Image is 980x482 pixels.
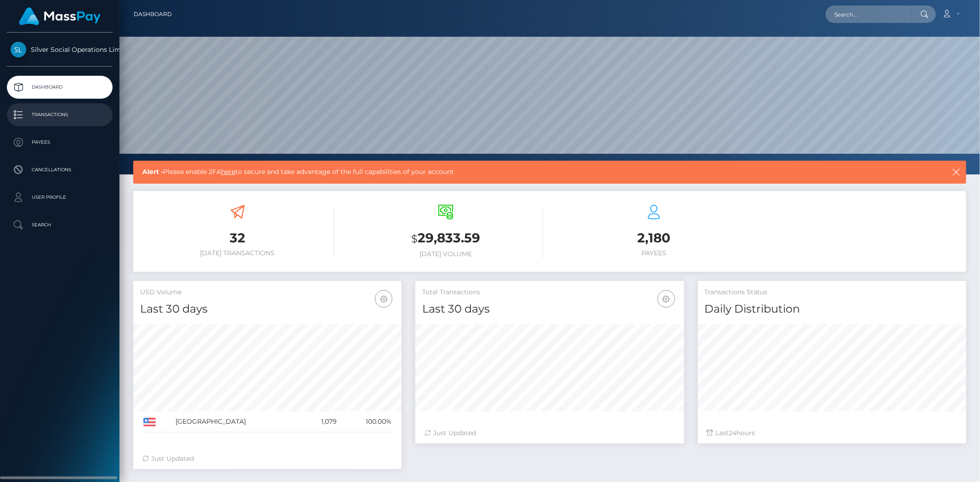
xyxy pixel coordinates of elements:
h5: Total Transactions [422,288,677,297]
h3: 2,180 [557,229,751,247]
img: Silver Social Operations Limited [11,42,26,57]
td: 100.00% [340,411,395,432]
a: here [221,168,235,176]
h4: Last 30 days [422,301,677,317]
a: User Profile [7,186,113,209]
input: Search... [826,6,912,23]
p: Dashboard [11,80,109,94]
h4: Daily Distribution [705,301,959,317]
h3: 32 [140,229,334,247]
h5: USD Volume [140,288,395,297]
p: Transactions [11,108,109,122]
a: Payees [7,131,113,154]
a: Transactions [7,103,113,126]
p: User Profile [11,191,109,204]
img: US.png [143,418,156,426]
h6: [DATE] Volume [348,250,543,258]
td: 1,079 [303,411,340,432]
p: Payees [11,135,109,149]
p: Search [11,218,109,232]
a: Dashboard [7,76,113,99]
div: Last hours [707,428,957,438]
h3: 29,833.59 [348,229,543,248]
div: Just Updated [142,454,392,464]
a: Search [7,213,113,236]
div: Just Updated [425,428,674,438]
h4: Last 30 days [140,301,395,317]
span: 24 [729,429,737,437]
td: [GEOGRAPHIC_DATA] [172,411,303,432]
small: $ [411,232,418,245]
b: Alert - [142,168,163,176]
p: Cancellations [11,163,109,177]
h5: Transactions Status [705,288,959,297]
h6: Payees [557,249,751,257]
a: Cancellations [7,158,113,181]
a: Dashboard [134,5,172,24]
span: Please enable 2FA to secure and take advantage of the full capabilities of your account [142,167,867,177]
h6: [DATE] Transactions [140,249,334,257]
img: MassPay Logo [19,7,101,25]
span: Silver Social Operations Limited [7,45,113,54]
